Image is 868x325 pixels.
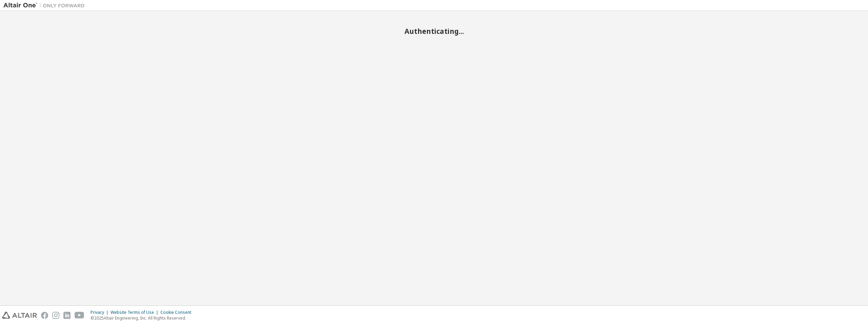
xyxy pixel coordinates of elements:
img: facebook.svg [41,312,48,319]
img: youtube.svg [75,312,84,319]
img: altair_logo.svg [2,312,37,319]
h2: Authenticating... [3,27,865,36]
img: instagram.svg [52,312,59,319]
img: Altair One [3,2,88,9]
div: Cookie Consent [160,310,195,315]
p: © 2025 Altair Engineering, Inc. All Rights Reserved. [91,315,195,321]
div: Privacy [91,310,111,315]
img: linkedin.svg [63,312,71,319]
div: Website Terms of Use [111,310,160,315]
